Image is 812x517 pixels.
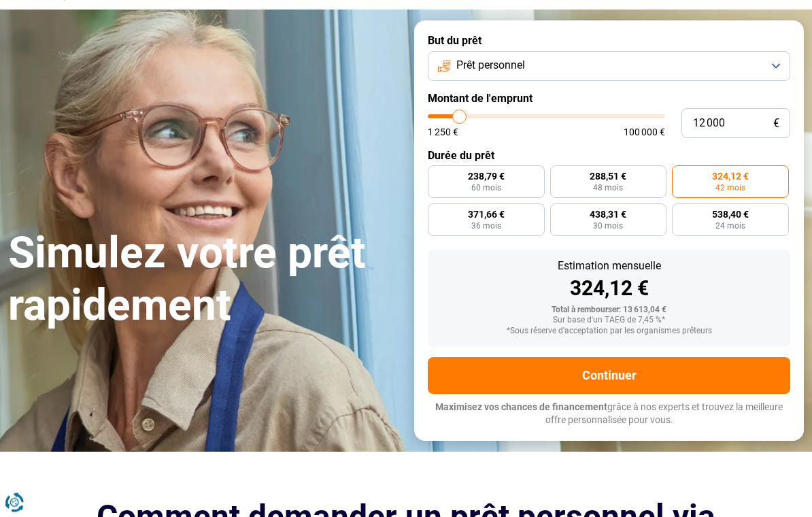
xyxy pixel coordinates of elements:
div: Total à rembourser: 13 613,04 € [439,306,779,316]
span: 238,79 € [468,172,505,182]
span: 288,51 € [590,172,626,182]
label: Durée du prêt [428,150,790,163]
label: But du prêt [428,35,790,48]
span: € [773,118,779,130]
span: Prêt personnel [456,59,525,73]
button: Continuer [428,358,790,395]
span: 371,66 € [468,210,505,220]
p: grâce à nos experts et trouvez la meilleure offre personnalisée pour vous. [428,401,790,428]
span: 42 mois [715,184,745,193]
span: 438,31 € [590,210,626,220]
h1: Simulez votre prêt rapidement [8,228,398,333]
span: 48 mois [593,184,623,193]
span: 36 mois [471,222,501,231]
div: Sur base d'un TAEG de 7,45 %* [439,316,779,326]
span: 60 mois [471,184,501,193]
label: Montant de l'emprunt [428,93,790,105]
span: 30 mois [593,222,623,231]
span: 100 000 € [624,128,665,137]
button: Prêt personnel [428,52,790,82]
span: Maximisez vos chances de financement [435,402,607,413]
span: 324,12 € [712,172,749,182]
span: 538,40 € [712,210,749,220]
div: 324,12 € [439,279,779,299]
div: Estimation mensuelle [439,261,779,272]
div: *Sous réserve d'acceptation par les organismes prêteurs [439,327,779,337]
span: 24 mois [715,222,745,231]
span: 1 250 € [428,128,458,137]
